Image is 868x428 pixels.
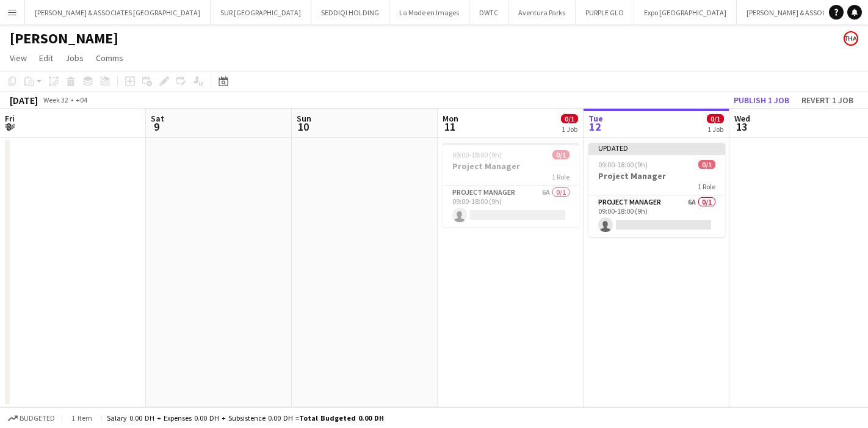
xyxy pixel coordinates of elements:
a: Jobs [60,50,89,66]
button: Expo [GEOGRAPHIC_DATA] [634,1,737,24]
div: [DATE] [10,94,38,106]
h1: [PERSON_NAME] [10,29,118,48]
span: Comms [96,53,123,63]
span: 1 item [67,413,96,423]
button: Budgeted [6,412,57,425]
div: Salary 0.00 DH + Expenses 0.00 DH + Subsistence 0.00 DH = [107,413,384,423]
a: View [5,50,32,66]
button: SUR [GEOGRAPHIC_DATA] [211,1,311,24]
span: Budgeted [20,414,55,423]
div: +04 [76,95,87,104]
button: Revert 1 job [797,92,858,108]
span: Jobs [65,53,84,63]
button: PURPLE GLO [576,1,634,24]
a: Comms [91,50,128,66]
app-user-avatar: Enas Ahmed [844,31,858,46]
button: [PERSON_NAME] & ASSOCIATES [GEOGRAPHIC_DATA] [25,1,211,24]
button: Aventura Parks [508,1,576,24]
button: SEDDIQI HOLDING [311,1,389,24]
a: Edit [34,50,58,66]
button: Publish 1 job [729,92,794,108]
span: View [10,53,27,63]
button: [PERSON_NAME] & ASSOCIATES KSA [737,1,867,24]
span: Week 32 [40,95,71,104]
span: Edit [39,53,53,63]
span: Total Budgeted 0.00 DH [299,413,384,423]
button: DWTC [469,1,508,24]
button: La Mode en Images [389,1,469,24]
